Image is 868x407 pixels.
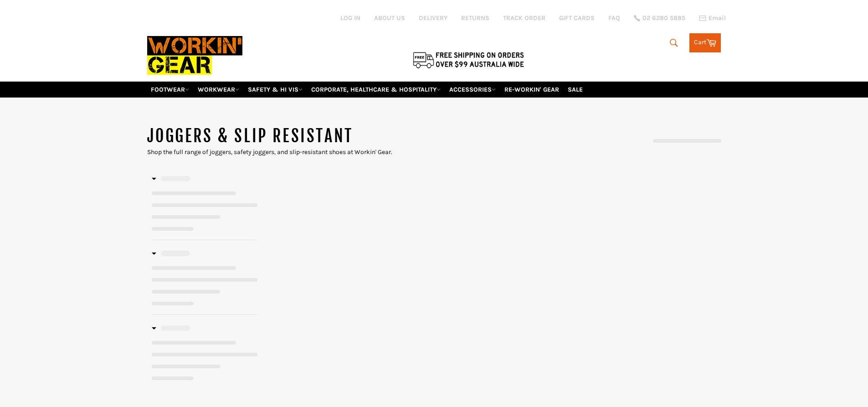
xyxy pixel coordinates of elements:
[699,15,726,22] a: Email
[147,82,193,98] a: FOOTWEAR
[411,50,525,69] img: Flat $9.95 shipping Australia wide
[689,33,721,52] a: Cart
[147,30,242,81] img: Workin Gear leaders in Workwear, Safety Boots, PPE, Uniforms. Australia's No.1 in Workwear
[340,14,360,22] a: Log in
[564,82,586,98] a: SALE
[634,15,685,21] a: 02 6280 5885
[608,14,620,22] a: FAQ
[147,148,434,156] div: Shop the full range of joggers, safety joggers, and slip-resistant shoes at Workin' Gear.
[194,82,243,98] a: WORKWEAR
[501,82,563,98] a: RE-WORKIN' GEAR
[461,14,489,22] a: RETURNS
[642,15,685,21] span: 02 6280 5885
[419,14,447,22] a: DELIVERY
[709,15,726,21] span: Email
[374,14,405,22] a: ABOUT US
[308,82,444,98] a: CORPORATE, HEALTHCARE & HOSPITALITY
[244,82,306,98] a: SAFETY & HI VIS
[503,14,545,22] a: TRACK ORDER
[446,82,499,98] a: ACCESSORIES
[559,14,595,22] a: GIFT CARDS
[147,125,434,148] h1: JOGGERS & SLIP RESISTANT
